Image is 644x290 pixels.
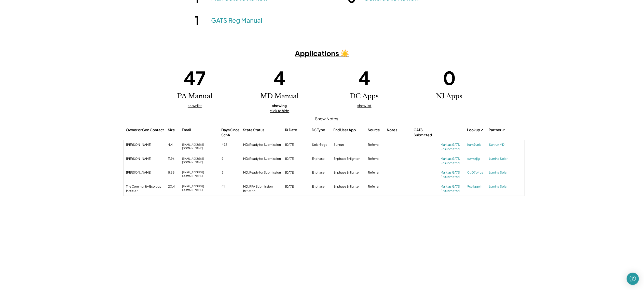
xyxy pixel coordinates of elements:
[126,143,167,147] div: [PERSON_NAME]
[168,184,181,189] div: 20.4
[126,184,167,193] div: The Community Ecology Institute
[182,170,220,178] div: [EMAIL_ADDRESS][DOMAIN_NAME]
[243,143,284,147] div: MD: Ready for Submission
[184,66,206,90] h1: 47
[368,184,386,189] div: Referral
[467,143,488,147] a: ham9unis
[441,170,466,179] div: Mark as GATS Resubmitted
[260,92,299,101] h2: MD Manual
[177,92,212,101] h2: PA Manual
[222,170,242,175] div: 5
[285,170,311,175] div: [DATE]
[443,66,456,90] h1: 0
[285,143,311,147] div: [DATE]
[182,184,220,192] div: [EMAIL_ADDRESS][DOMAIN_NAME]
[358,103,372,108] u: show list
[285,127,310,133] div: IX Date
[285,184,311,189] div: [DATE]
[627,273,639,285] div: Open Intercom Messenger
[334,184,367,189] div: Enphase Enlighten
[312,127,332,133] div: DS Type
[467,184,488,189] a: 9cc1ggwh
[334,157,367,161] div: Enphase Enlighten
[467,170,488,175] a: 0g07b4us
[333,127,366,133] div: End User App
[387,127,412,133] div: Notes
[368,143,386,147] div: Referral
[467,127,487,133] div: Lookup ↗
[195,12,209,28] h1: 1
[182,157,220,164] div: [EMAIL_ADDRESS][DOMAIN_NAME]
[168,157,181,161] div: 11.96
[222,184,242,189] div: 41
[243,127,284,133] div: State Status
[285,157,311,161] div: [DATE]
[489,143,522,147] a: Sunrun MD
[467,157,488,161] a: qzrmzjjg
[489,170,522,175] a: Lumina Solar
[126,127,167,133] div: Owner or Gen Contact
[368,157,386,161] div: Referral
[182,127,220,133] div: Email
[312,184,332,189] div: Enphase
[441,184,466,193] div: Mark as GATS Resubmitted
[270,108,289,113] u: click to hide
[489,184,522,189] a: Lumina Solar
[368,170,386,175] div: Referral
[188,103,202,108] u: show list
[414,127,439,137] div: GATS Submitted
[441,143,466,151] div: Mark as GATS Resubmitted
[221,127,242,137] div: Days Since SchA
[126,170,167,175] div: [PERSON_NAME]
[168,127,181,133] div: Size
[334,143,367,147] div: Sunrun
[168,143,181,147] div: 4.4
[168,170,181,175] div: 5.88
[489,157,522,161] a: Lumina Solar
[126,157,167,161] div: [PERSON_NAME]
[211,16,263,25] a: GATS Reg Manual
[334,170,367,175] div: Enphase Enlighten
[315,116,338,121] label: Show Notes
[272,103,287,108] strong: showing
[368,127,386,133] div: Source
[243,170,284,175] div: MD: Ready for Submission
[441,157,466,165] div: Mark as GATS Resubmitted
[222,143,242,147] div: 492
[182,143,220,150] div: [EMAIL_ADDRESS][DOMAIN_NAME]
[243,184,284,193] div: MD: RPA Submission Initiated
[350,92,379,101] h2: DC Apps
[312,157,332,161] div: Enphase
[273,66,285,90] h1: 4
[312,143,332,147] div: SolarEdge
[222,157,242,161] div: 9
[436,92,462,101] h2: NJ Apps
[243,157,284,161] div: MD: Ready for Submission
[312,170,332,175] div: Enphase
[489,127,522,133] div: Partner ↗
[359,66,371,90] h1: 4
